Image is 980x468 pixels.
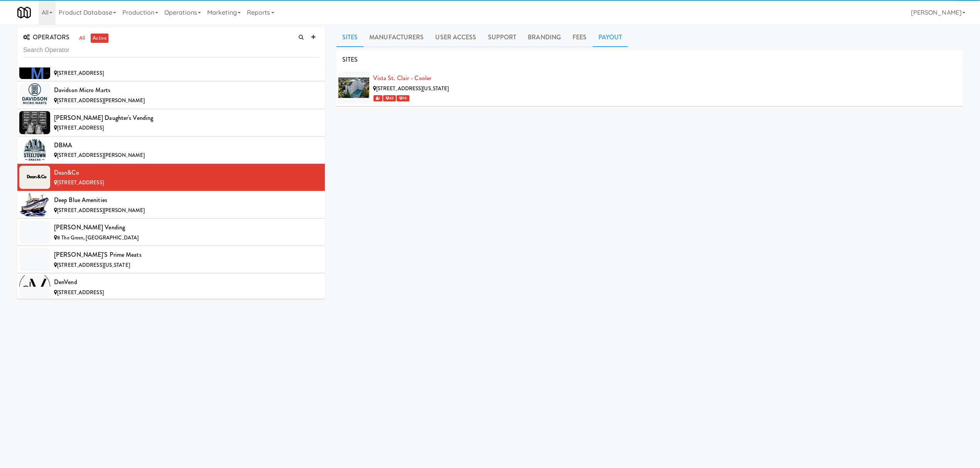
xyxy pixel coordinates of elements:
span: [STREET_ADDRESS] [57,179,104,186]
a: Vista St. Clair - Cooler [373,74,431,82]
span: 1 [373,95,382,101]
div: [PERSON_NAME]'s Prime Meats [54,249,319,261]
div: [PERSON_NAME] Daughter's Vending [54,112,319,124]
div: Davidson Micro Marts [54,84,319,96]
span: 42 [383,95,396,101]
a: active [91,34,108,43]
span: [STREET_ADDRESS][PERSON_NAME] [57,152,145,159]
span: [STREET_ADDRESS][PERSON_NAME] [57,207,145,214]
a: Branding [522,28,567,47]
div: denVend [54,276,319,288]
li: [PERSON_NAME] Daughter's Vending[STREET_ADDRESS] [17,109,325,136]
li: Deep Blue Amenities[STREET_ADDRESS][PERSON_NAME] [17,191,325,219]
span: [STREET_ADDRESS][PERSON_NAME] [57,97,145,104]
a: Payout [593,28,628,47]
span: [STREET_ADDRESS] [57,124,104,131]
span: [STREET_ADDRESS][US_STATE] [376,85,449,92]
div: [PERSON_NAME] Vending [54,222,319,233]
li: denVend[STREET_ADDRESS] [17,273,325,301]
a: Fees [567,28,592,47]
a: User Access [429,28,482,47]
div: DBMA [54,140,319,151]
div: Deep Blue Amenities [54,194,319,206]
a: all [77,34,87,43]
span: [STREET_ADDRESS] [57,69,104,77]
span: 10 [397,95,409,101]
a: Support [482,28,522,47]
span: SITES [342,55,358,64]
a: Sites [336,28,364,47]
span: OPERATORS [23,33,69,42]
li: Dean&Co[STREET_ADDRESS] [17,164,325,191]
span: 8 The Green, [GEOGRAPHIC_DATA] [57,234,139,241]
input: Search Operator [23,43,319,57]
li: [PERSON_NAME][STREET_ADDRESS] [17,54,325,81]
a: Manufacturers [363,28,429,47]
img: Micromart [17,6,31,19]
li: [PERSON_NAME]'s Prime Meats[STREET_ADDRESS][US_STATE] [17,246,325,273]
span: [STREET_ADDRESS] [57,289,104,296]
li: DBMA[STREET_ADDRESS][PERSON_NAME] [17,136,325,164]
li: [PERSON_NAME] Vending8 The Green, [GEOGRAPHIC_DATA] [17,219,325,246]
span: [STREET_ADDRESS][US_STATE] [57,261,130,269]
li: Davidson Micro Marts[STREET_ADDRESS][PERSON_NAME] [17,81,325,109]
div: Dean&Co [54,167,319,178]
